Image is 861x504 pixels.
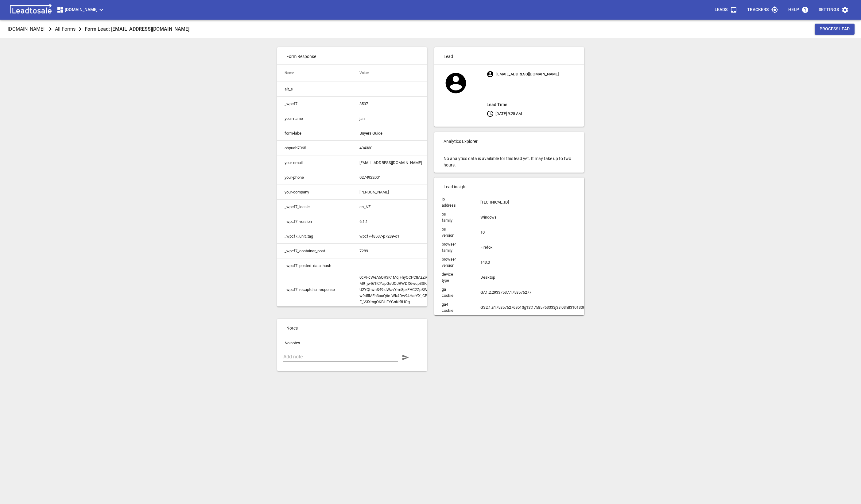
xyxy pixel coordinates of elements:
td: Windows [473,210,595,225]
button: Process Lead [815,24,855,35]
td: 143.0 [473,255,595,270]
li: No notes [277,336,427,350]
p: Notes [277,319,427,336]
p: Leads [715,7,727,13]
p: No analytics data is available for this lead yet. It may take up to two hours. [434,149,584,173]
p: [EMAIL_ADDRESS][DOMAIN_NAME] [DATE] 9:25 AM [487,69,584,119]
td: _wpcf7_posted_data_hash [277,258,352,273]
p: Settings [819,7,839,13]
aside: Lead Time [487,101,584,108]
td: your-email [277,155,352,170]
td: Firefox [473,240,595,255]
p: Help [788,7,799,13]
td: browser version [434,255,473,270]
p: Form Response [277,47,427,64]
td: your-name [277,111,352,126]
p: All Forms [55,25,76,32]
td: obpuab7065 [277,141,352,155]
img: logo [7,4,54,16]
td: _wpcf7_locale [277,200,352,214]
td: [TECHNICAL_ID] [473,195,595,210]
td: os family [434,210,473,225]
p: Analytics Explorer [434,132,584,149]
svg: Your local time [487,110,494,117]
td: alt_s [277,82,352,97]
aside: Form Lead: [EMAIL_ADDRESS][DOMAIN_NAME] [85,25,189,33]
td: _wpcf7_unit_tag [277,229,352,244]
td: ga4 cookie [434,300,473,315]
span: [DOMAIN_NAME] [56,6,105,13]
td: GS2.1.s1758576276$o1$g1$t1758576333$j3$l0$h831013063 [473,300,595,315]
p: [DOMAIN_NAME] [8,25,45,32]
td: _wpcf7_recaptcha_response [277,273,352,307]
td: ga cookie [434,285,473,300]
td: _wpcf7 [277,97,352,111]
td: _wpcf7_container_post [277,244,352,258]
td: 10 [473,225,595,240]
td: _wpcf7_version [277,214,352,229]
td: os version [434,225,473,240]
th: Name [277,65,352,82]
td: device type [434,270,473,285]
td: GA1.2.29337537.1758576277 [473,285,595,300]
td: ip address [434,195,473,210]
p: Lead [434,47,584,64]
td: browser family [434,240,473,255]
span: Process Lead [820,26,850,32]
p: Lead insight [434,178,584,195]
td: your-phone [277,170,352,185]
td: form-label [277,126,352,141]
td: Desktop [473,270,595,285]
p: Trackers [747,7,769,13]
button: [DOMAIN_NAME] [54,4,107,16]
td: your-company [277,185,352,200]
